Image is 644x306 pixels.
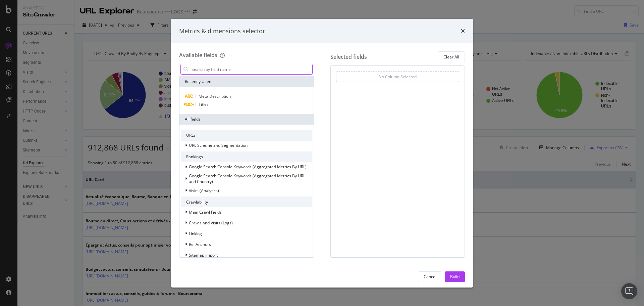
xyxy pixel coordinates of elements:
span: Google Search Console Keywords (Aggregated Metrics By URL) [189,164,307,170]
div: Clear All [443,54,459,60]
div: Recently Used [179,76,314,87]
div: Rankings [181,151,312,162]
div: Metrics & dimensions selector [179,27,265,36]
div: All fields [179,114,314,125]
span: Titles [199,101,209,107]
div: modal [171,19,473,288]
div: Crawlability [181,196,312,207]
div: Cancel [424,274,436,279]
span: Rel Anchors [189,242,211,247]
span: Main Crawl Fields [189,209,222,215]
div: Available fields [179,51,217,59]
button: Clear All [438,51,465,62]
span: Sitemap import [189,252,218,258]
span: URL Scheme and Segmentation [189,142,248,148]
span: Meta Description [199,93,231,99]
div: No Column Selected [379,74,417,80]
span: Crawls and Visits (Logs) [189,220,233,226]
button: Cancel [418,271,442,282]
div: times [461,27,465,36]
span: Linking [189,231,202,236]
div: Open Intercom Messenger [621,283,637,299]
span: Visits (Analytics) [189,188,219,193]
span: Google Search Console Keywords (Aggregated Metrics By URL and Country) [189,173,305,184]
div: Selected fields [330,53,367,61]
button: Build [445,271,465,282]
input: Search by field name [191,64,312,74]
div: URLs [181,130,312,141]
div: Build [450,274,460,279]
